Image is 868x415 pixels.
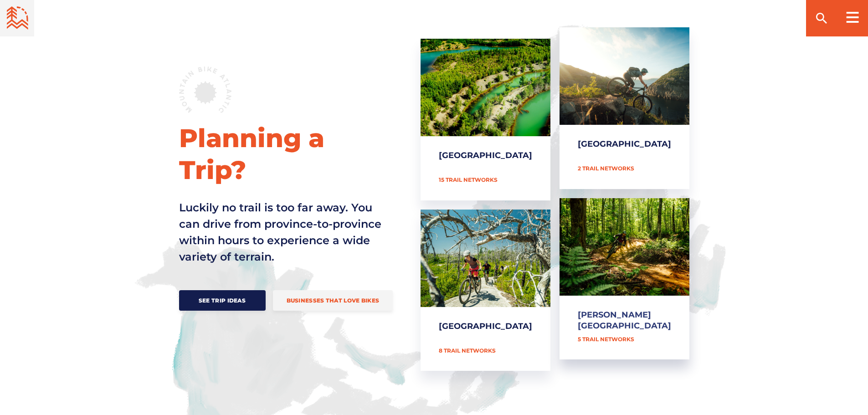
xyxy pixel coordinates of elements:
[193,297,252,304] span: See Trip Ideas
[179,122,393,186] h2: Planning a Trip?
[179,290,266,311] a: See Trip Ideas
[287,297,380,304] span: Businesses that love bikes
[814,11,829,26] ion-icon: search
[179,200,389,265] p: Luckily no trail is too far away. You can drive from province-to-province within hours to experie...
[273,290,393,311] a: Businesses that love bikes
[179,67,231,113] img: MTB Atlantic badge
